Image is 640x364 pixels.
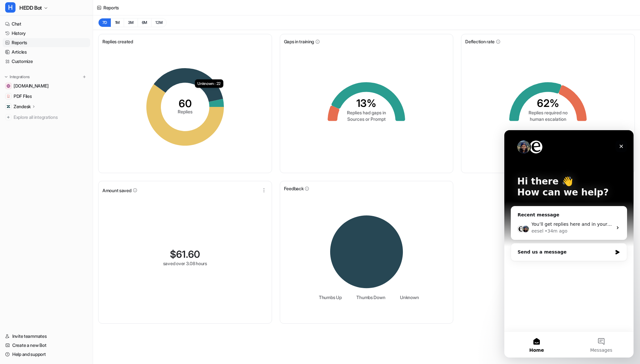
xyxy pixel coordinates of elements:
[3,113,90,122] a: Explore all integrations
[284,185,304,192] span: Feedback
[138,18,152,27] button: 6M
[3,38,90,47] a: Reports
[10,74,30,79] p: Integrations
[178,97,192,110] tspan: 60
[176,248,200,260] span: 61.60
[347,116,386,122] tspan: Sources or Prompt
[3,29,90,38] a: History
[6,94,10,98] img: PDF Files
[65,202,129,227] button: Messages
[103,4,119,11] div: Reports
[25,218,39,222] span: Home
[124,18,138,27] button: 3M
[347,110,386,115] tspan: Replies had gaps in
[111,18,124,27] button: 1M
[3,350,90,359] a: Help and support
[13,119,108,125] div: Send us a message
[102,38,133,45] span: Replies created
[504,130,634,358] iframe: Intercom live chat
[151,18,167,27] button: 12M
[14,103,31,110] p: Zendesk
[6,113,123,131] div: Send us a message
[5,2,16,13] span: H
[6,84,10,88] img: hedd.audio
[530,116,566,122] tspan: human escalation
[27,98,39,104] div: eesel
[314,294,341,301] li: Thumbs Up
[3,57,90,66] a: Customize
[178,109,193,114] tspan: Replies
[86,218,108,222] span: Messages
[3,332,90,341] a: Invite teammates
[465,38,495,45] span: Deflection rate
[3,92,90,101] a: PDF FilesPDF Files
[111,10,123,22] div: Close
[4,75,8,79] img: expand menu
[284,38,314,45] span: Gaps in training
[102,187,131,194] span: Amount saved
[3,81,90,90] a: hedd.audio[DOMAIN_NAME]
[352,294,385,301] li: Thumbs Down
[98,18,111,27] button: 7D
[82,75,87,79] img: menu_add.svg
[356,97,376,109] tspan: 13%
[3,341,90,350] a: Create a new Bot
[14,93,32,99] span: PDF Files
[163,260,207,267] div: saved over 3.08 hours
[27,91,331,97] span: You’ll get replies here and in your email: ✉️ [PERSON_NAME][EMAIL_ADDRESS][DOMAIN_NAME] The team ...
[3,74,32,80] button: Integrations
[529,110,568,115] tspan: Replies required no
[19,3,42,12] span: HEDD Bot
[5,114,12,120] img: explore all integrations
[40,98,63,104] div: • 34m ago
[14,83,48,89] span: [DOMAIN_NAME]
[3,19,90,28] a: Chat
[395,294,419,301] li: Unknown
[537,97,559,109] tspan: 62%
[14,112,88,122] span: Explore all integrations
[6,105,10,109] img: Zendesk
[170,248,200,260] div: $
[3,47,90,57] a: Articles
